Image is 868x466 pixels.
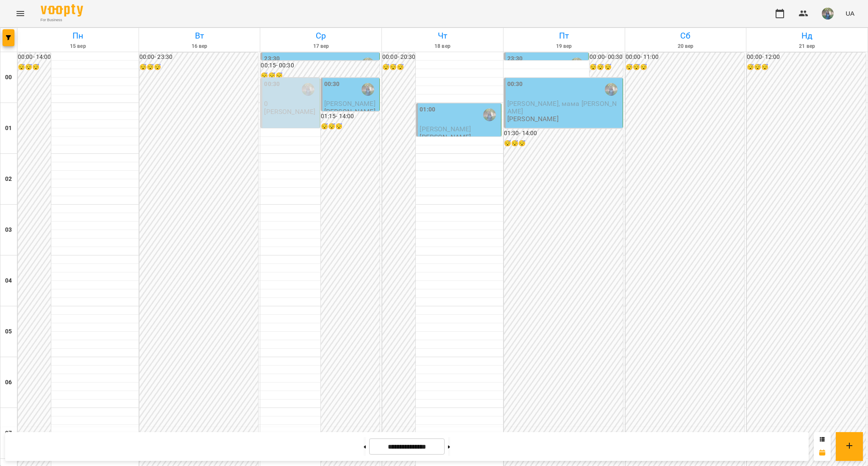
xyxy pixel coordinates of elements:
h6: 21 вер [748,42,866,50]
label: 23:30 [507,54,523,64]
h6: 😴😴😴 [747,63,866,72]
h6: Вт [140,29,259,42]
label: 23:30 [264,54,280,64]
span: For Business [41,17,83,23]
h6: 😴😴😴 [626,63,745,72]
span: [PERSON_NAME], мама [PERSON_NAME] [507,100,617,115]
h6: 01 [5,124,12,133]
img: Оладько Марія [605,83,618,96]
h6: Ср [262,29,380,42]
img: Оладько Марія [483,108,496,121]
h6: 😴😴😴 [590,63,623,72]
h6: Сб [626,29,745,42]
h6: Чт [383,29,502,42]
h6: 00:00 - 14:00 [18,53,51,62]
h6: 15 вер [19,42,137,50]
h6: 05 [5,327,12,336]
h6: 00:00 - 12:00 [747,53,866,62]
p: [PERSON_NAME] [324,108,376,115]
h6: Нд [748,29,866,42]
h6: 😴😴😴 [504,139,623,148]
span: [PERSON_NAME] [420,125,471,133]
img: Оладько Марія [362,83,374,96]
h6: 06 [5,378,12,387]
button: UA [842,6,858,21]
label: 00:30 [264,80,280,89]
h6: 😴😴😴 [139,63,259,72]
h6: 19 вер [505,42,623,50]
h6: 😴😴😴 [382,63,415,72]
h6: 03 [5,225,12,235]
h6: 02 [5,175,12,184]
label: 00:30 [324,80,340,89]
label: 00:30 [507,80,523,89]
h6: 04 [5,276,12,286]
p: [PERSON_NAME] [420,133,471,141]
h6: 00 [5,73,12,82]
span: [PERSON_NAME] [324,100,376,108]
button: Menu [10,3,31,24]
h6: 18 вер [383,42,502,50]
h6: 😴😴😴 [18,63,51,72]
h6: 00:00 - 11:00 [626,53,745,62]
h6: 😴😴😴 [321,122,380,131]
h6: Пт [505,29,623,42]
span: UA [846,9,854,18]
h6: 00:00 - 23:30 [139,53,259,62]
h6: 😴😴😴 [261,71,380,80]
h6: 00:15 - 00:30 [261,61,380,70]
h6: 01:15 - 14:00 [321,112,380,121]
p: [PERSON_NAME] [507,115,559,122]
h6: 00:00 - 00:30 [590,53,623,62]
img: Оладько Марія [302,83,314,96]
img: Voopty Logo [41,4,83,17]
img: de1e453bb906a7b44fa35c1e57b3518e.jpg [822,8,834,19]
h6: 00:00 - 20:30 [382,53,415,62]
p: [PERSON_NAME] [264,108,315,115]
h6: 17 вер [262,42,380,50]
p: 0 [264,100,317,107]
img: Оладько Марія [362,58,374,70]
img: Оладько Марія [570,58,583,70]
h6: Пн [19,29,137,42]
h6: 20 вер [626,42,745,50]
label: 01:00 [420,105,435,114]
h6: 16 вер [140,42,259,50]
h6: 01:30 - 14:00 [504,129,623,138]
